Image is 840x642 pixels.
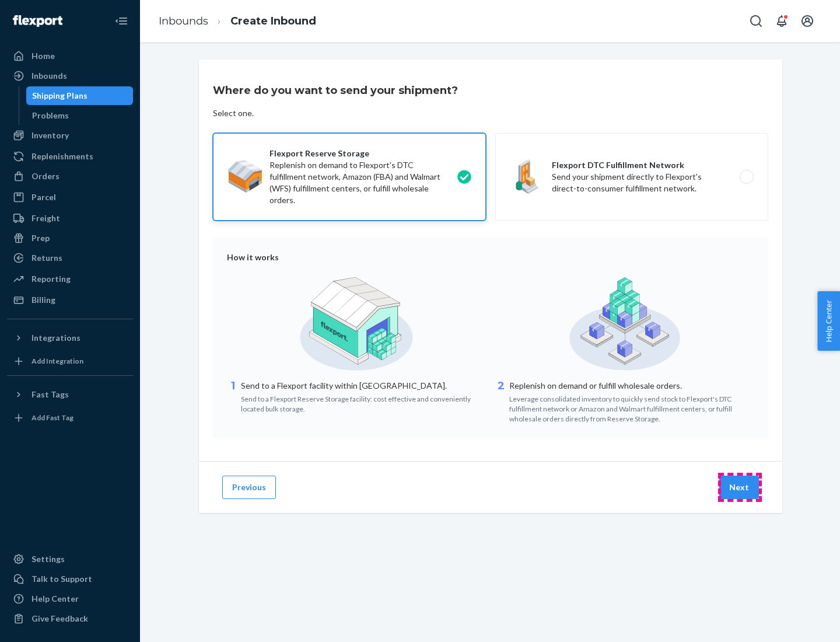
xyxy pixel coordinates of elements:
a: Home [7,47,133,65]
div: Reporting [32,273,71,285]
div: Freight [32,212,60,224]
a: Problems [26,106,134,125]
button: Close Navigation [110,9,133,33]
h3: Where do you want to send your shipment? [213,83,458,98]
div: Add Integration [32,356,83,366]
div: Home [32,50,55,62]
div: Inventory [32,130,69,141]
div: Select one. [213,107,254,119]
div: Leverage consolidated inventory to quickly send stock to Flexport's DTC fulfillment network or Am... [509,392,754,424]
a: Shipping Plans [26,86,134,105]
a: Create Inbound [230,15,316,27]
div: Give Feedback [32,613,88,624]
a: Settings [7,550,133,568]
img: Flexport logo [13,15,62,27]
a: Prep [7,229,133,247]
div: Settings [32,553,65,565]
div: Orders [32,170,60,182]
div: 1 [227,379,239,414]
a: Add Integration [7,352,133,371]
button: Give Feedback [7,609,133,628]
button: Open notifications [770,9,793,33]
a: Help Center [7,589,133,608]
div: Inbounds [32,70,67,82]
a: Freight [7,209,133,228]
div: Prep [32,232,50,244]
div: Talk to Support [32,573,92,585]
a: Replenishments [7,147,133,166]
a: Returns [7,249,133,267]
a: Reporting [7,270,133,288]
ol: breadcrumbs [149,4,325,39]
button: Integrations [7,329,133,347]
a: Inbounds [7,67,133,85]
button: Help Center [817,291,840,351]
div: Integrations [32,332,80,344]
a: Billing [7,291,133,309]
a: Orders [7,167,133,186]
a: Inventory [7,126,133,145]
div: Replenishments [32,151,93,162]
button: Next [719,476,759,499]
button: Previous [222,476,276,499]
div: Fast Tags [32,389,69,400]
a: Add Fast Tag [7,409,133,427]
a: Talk to Support [7,570,133,588]
button: Open Search Box [744,9,768,33]
a: Parcel [7,188,133,207]
div: Add Fast Tag [32,413,73,423]
button: Open account menu [796,9,819,33]
button: Fast Tags [7,385,133,404]
div: Send to a Flexport Reserve Storage facility: cost effective and conveniently located bulk storage. [241,392,486,414]
a: Inbounds [159,15,208,27]
div: Parcel [32,191,56,203]
div: Shipping Plans [32,90,87,102]
div: Billing [32,294,55,306]
div: 2 [495,379,507,424]
p: Send to a Flexport facility within [GEOGRAPHIC_DATA]. [241,380,486,392]
div: How it works [227,252,754,263]
div: Help Center [32,593,79,605]
div: Problems [32,110,69,121]
div: Returns [32,252,62,264]
p: Replenish on demand or fulfill wholesale orders. [509,380,754,392]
